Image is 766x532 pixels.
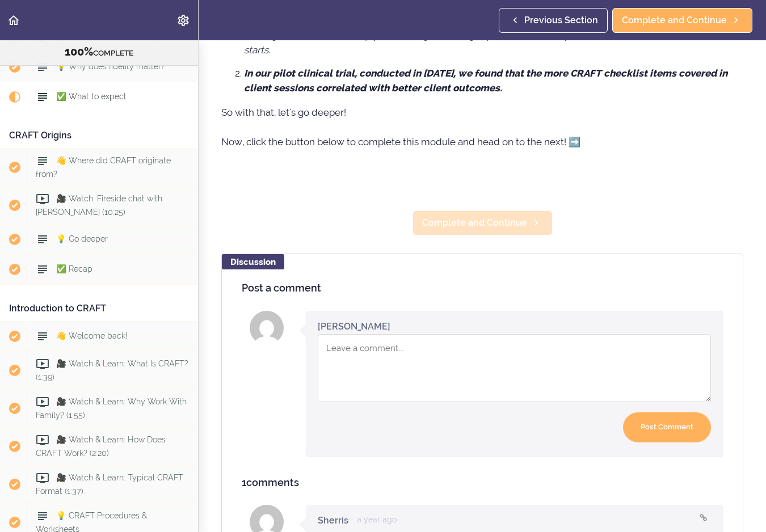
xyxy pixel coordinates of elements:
[623,412,711,442] input: Post Comment
[422,216,527,230] span: Complete and Continue
[244,15,739,56] em: The videos are designed to be listened to in the briefest of moments before/between sessions so y...
[242,477,723,488] h4: comments
[7,14,20,27] svg: Back to course curriculum
[357,514,397,526] div: a year ago
[36,397,187,419] span: 🎥 Watch & Learn: Why Work With Family? (1:55)
[244,67,727,94] em: In our pilot clinical trial, conducted in [DATE], we found that the more CRAFT checklist items co...
[318,514,348,527] div: Sherris
[622,14,727,27] span: Complete and Continue
[612,8,752,33] a: Complete and Continue
[56,331,127,340] span: 👋 Welcome back!
[56,62,165,71] span: 💡 Why does fidelity matter?
[318,320,390,333] div: [PERSON_NAME]
[36,194,162,216] span: 🎥 Watch: Fireside chat with [PERSON_NAME] (10:25)
[242,476,246,488] span: 1
[56,234,108,243] span: 💡 Go deeper
[56,264,92,273] span: ✅ Recap
[318,334,711,402] textarea: Comment box
[36,156,171,178] span: 👋 Where did CRAFT originate from?
[499,8,608,33] a: Previous Section
[56,92,127,101] span: ✅ What to expect
[65,45,93,58] span: 100%
[14,45,184,60] div: COMPLETE
[176,14,190,27] svg: Settings Menu
[36,473,183,495] span: 🎥 Watch & Learn: Typical CRAFT Format (1:37)
[250,311,284,345] img: Cherelle
[242,282,723,294] h4: Post a comment
[222,254,284,269] div: Discussion
[221,104,743,121] p: So with that, let's go deeper!
[36,435,166,457] span: 🎥 Watch & Learn: How Does CRAFT Work? (2:20)
[221,136,580,147] span: Now, click the button below to complete this module and head on to the next! ➡️
[413,210,553,235] a: Complete and Continue
[524,14,598,27] span: Previous Section
[36,359,188,381] span: 🎥 Watch & Learn: What Is CRAFT? (1:39)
